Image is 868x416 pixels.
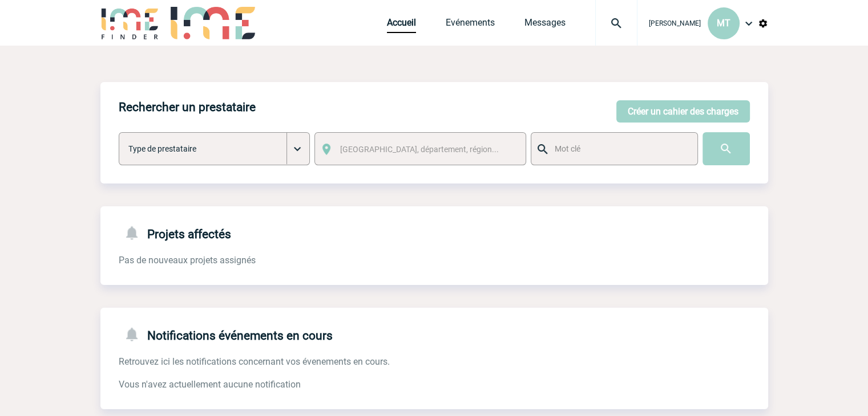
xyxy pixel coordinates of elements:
[123,225,147,241] img: notifications-24-px-g.png
[123,326,147,342] img: notifications-24-px-g.png
[387,17,416,33] a: Accueil
[552,141,687,156] input: Mot clé
[119,225,231,241] h4: Projets affectés
[119,255,256,266] span: Pas de nouveaux projets assignés
[119,379,301,390] span: Vous n'avez actuellement aucune notification
[717,18,730,28] span: MT
[340,145,499,154] span: [GEOGRAPHIC_DATA], département, région...
[703,132,750,165] input: Submit
[446,17,495,33] a: Evénements
[119,326,333,342] h4: Notifications événements en cours
[119,100,256,114] h4: Rechercher un prestataire
[100,7,160,39] img: IME-Finder
[119,356,390,367] span: Retrouvez ici les notifications concernant vos évenements en cours.
[649,19,701,27] span: [PERSON_NAME]
[524,17,566,33] a: Messages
